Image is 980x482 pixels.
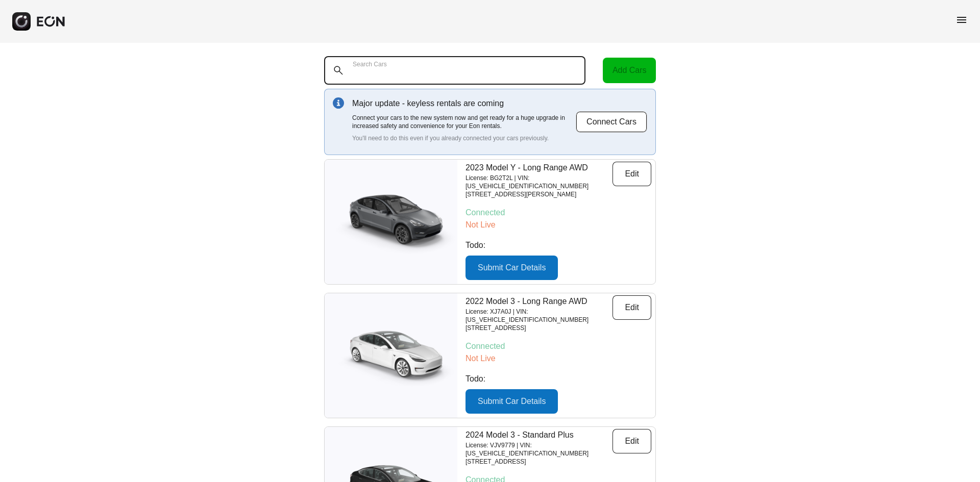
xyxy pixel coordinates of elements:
p: Not Live [465,219,651,231]
p: 2023 Model Y - Long Range AWD [465,162,612,174]
button: Submit Car Details [465,389,558,414]
p: Connect your cars to the new system now and get ready for a huge upgrade in increased safety and ... [352,114,576,130]
label: Search Cars [353,60,387,68]
img: car [325,322,457,389]
p: License: VJV9779 | VIN: [US_VEHICLE_IDENTIFICATION_NUMBER] [465,441,612,458]
button: Edit [612,429,651,453]
p: [STREET_ADDRESS] [465,458,612,466]
button: Connect Cars [576,111,647,133]
span: menu [955,14,968,26]
p: 2022 Model 3 - Long Range AWD [465,295,612,308]
p: Todo: [465,373,651,385]
button: Edit [612,295,651,320]
p: Connected [465,340,651,352]
img: info [333,97,344,109]
p: 2024 Model 3 - Standard Plus [465,429,612,441]
p: [STREET_ADDRESS][PERSON_NAME] [465,190,612,198]
p: [STREET_ADDRESS] [465,324,612,332]
p: You'll need to do this even if you already connected your cars previously. [352,134,576,142]
button: Submit Car Details [465,256,558,280]
p: Connected [465,207,651,219]
p: Todo: [465,239,651,251]
p: License: BG2T2L | VIN: [US_VEHICLE_IDENTIFICATION_NUMBER] [465,174,612,190]
p: Major update - keyless rentals are coming [352,97,576,110]
img: car [325,189,457,255]
button: Edit [612,162,651,186]
p: Not Live [465,352,651,365]
p: License: XJ7A0J | VIN: [US_VEHICLE_IDENTIFICATION_NUMBER] [465,308,612,324]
